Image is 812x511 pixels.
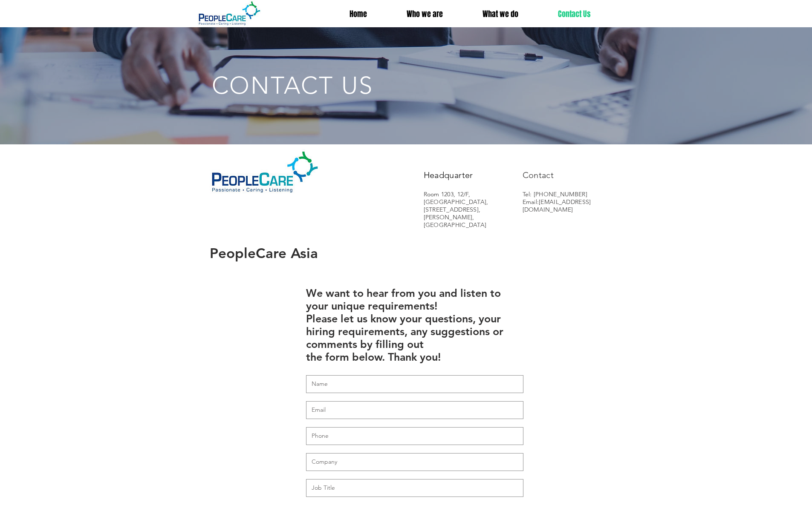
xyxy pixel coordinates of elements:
[523,198,591,213] a: [EMAIL_ADDRESS][DOMAIN_NAME]
[424,190,488,229] span: Room 1203, 12/F, [GEOGRAPHIC_DATA], [STREET_ADDRESS], [PERSON_NAME], [GEOGRAPHIC_DATA]
[306,427,523,445] input: Phone
[210,244,388,261] h5: PeopleCare Asia
[329,9,611,20] nav: Site
[306,287,501,312] span: We want to hear from you and listen to your unique requirements!
[478,9,523,20] p: What we do
[306,479,523,497] input: Job Title
[306,401,523,419] input: Email
[345,9,371,20] p: Home
[523,190,587,198] span: Tel: [PHONE_NUMBER]
[306,312,503,363] span: Please let us know your questions, your hiring requirements, any suggestions or comments by filli...
[387,9,463,20] a: Who we are
[402,9,447,20] p: Who we are
[306,453,523,471] input: Company
[212,71,373,100] span: CONTACT US
[306,375,523,393] input: Name
[523,198,591,213] span: Email:
[424,170,473,180] span: Headquarter
[523,170,554,180] span: Contact
[463,9,538,20] a: What we do
[329,9,387,20] a: Home
[554,9,595,20] p: Contact Us
[538,9,611,20] a: Contact Us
